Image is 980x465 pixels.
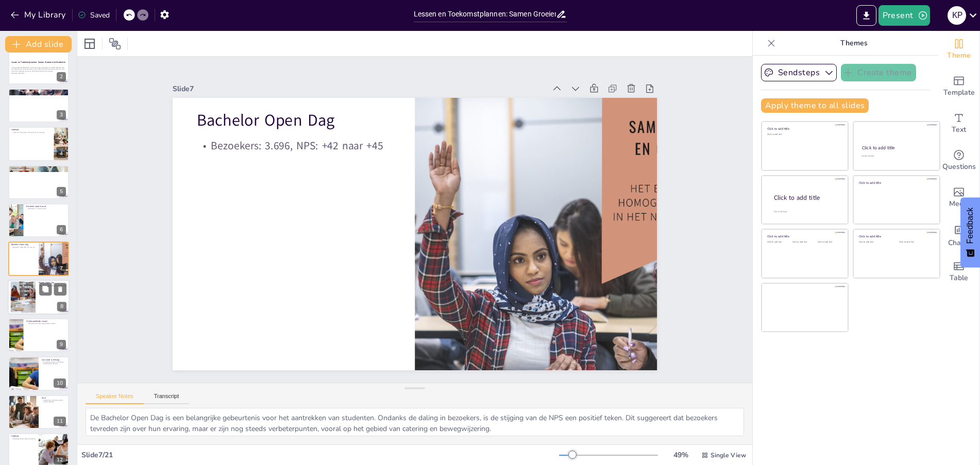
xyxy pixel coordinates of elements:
[26,320,66,323] p: Overkoepelende Lessen
[938,142,979,179] div: Get real-time input from your audience
[966,208,975,244] span: Feedback
[11,72,66,74] p: Generated with [URL]
[767,241,790,244] div: Click to add text
[11,128,51,131] p: Hotleads
[414,7,556,22] input: Insert title
[42,358,66,361] p: Conclusie & Vervolg
[8,89,69,123] div: 3
[668,450,693,460] div: 49 %
[345,263,419,452] p: Bezoekers: 3.696, NPS: +42 naar +45
[938,179,979,216] div: Add images, graphics, shapes or video
[8,165,69,199] div: 5
[26,205,66,208] p: Bachelor Open Avond
[950,272,968,284] span: Table
[42,360,66,364] p: E-mailcommunicatie stroomlijnen, betrokkenheid verhogen
[841,64,916,81] button: Create theme
[899,241,932,244] div: Click to add text
[8,280,70,315] div: 8
[942,161,976,173] span: Questions
[938,31,979,68] div: Change the overall theme
[938,216,979,253] div: Add charts and graphs
[8,242,69,275] div: 7
[774,211,839,213] div: Click to add body
[780,31,928,56] p: Themes
[761,64,837,81] button: Sendsteps
[26,322,66,324] p: Wat werkt goed: sfeer, persoonlijke interactie
[57,302,66,311] div: 8
[792,241,816,244] div: Click to add text
[767,127,841,131] div: Click to add title
[54,417,66,426] div: 11
[859,234,933,238] div: Click to add title
[948,6,966,25] div: K P
[144,393,190,404] button: Transcript
[11,93,66,95] p: Kerncijfers: 624 studenten, 44 nationaliteiten, 1970 connecties
[57,149,66,158] div: 4
[39,281,66,284] p: Master Open Dag
[5,36,72,53] button: Add slide
[81,36,98,52] div: Layout
[57,110,66,119] div: 3
[54,378,66,388] div: 10
[856,5,876,26] button: Export to PowerPoint
[8,50,69,84] div: 2
[948,237,970,249] span: Charts
[8,356,69,390] div: 10
[78,10,110,20] div: Saved
[11,438,36,440] p: WhatsApp-contact, betere overdracht
[938,68,979,105] div: Add ready made slides
[8,203,69,237] div: 6
[859,241,891,244] div: Click to add text
[11,247,36,249] p: Bezoekers: 3.696, NPS: +42 naar +45
[960,197,980,267] button: Feedback - Show survey
[11,90,66,93] p: Kerncijfers
[86,408,744,436] textarea: De Bachelor Open Dag is een belangrijke gebeurtenis voor het aantrekken van studenten. Ondanks de...
[11,61,65,63] strong: Lessen en Toekomstplannen: Samen Groeien met Studenten
[818,241,841,244] div: Click to add text
[57,225,66,234] div: 6
[943,87,975,98] span: Template
[57,340,66,349] div: 9
[86,393,144,404] button: Speaker Notes
[774,194,840,202] div: Click to add title
[947,50,971,61] span: Theme
[11,243,36,246] p: Bachelor Open Dag
[11,169,66,171] p: Inschrijvingen: 129, lage doorloop
[8,395,69,429] div: 11
[57,72,66,81] div: 2
[81,450,559,460] div: Slide 7 / 21
[767,133,841,136] div: Click to add text
[938,253,979,290] div: Add a table
[878,5,930,26] button: Present
[42,399,66,403] p: Verbetering e-mailcommunicatie, actiever bijdragen
[952,124,966,135] span: Text
[109,38,121,50] span: Position
[11,132,51,134] p: Leads en inschrijvingen: 379 leads, 142 inschrijvingen
[54,283,66,295] button: Delete Slide
[11,435,36,438] p: Hotleads
[711,451,746,459] span: Single View
[8,7,70,23] button: My Library
[761,98,869,113] button: Apply theme to all slides
[948,5,966,26] button: K P
[42,397,66,400] p: Goin’
[862,145,931,151] div: Click to add title
[57,264,66,273] div: 7
[11,166,66,169] p: Online Proefstuderen
[39,285,66,287] p: Bezoekers: 1.071, NPS groei: +24 naar +37
[11,66,66,72] p: In deze presentatie bespreken we onze ervaringen, kerncijfers, en toekomstplannen voor het verbet...
[938,105,979,142] div: Add text boxes
[39,283,52,295] button: Duplicate Slide
[767,234,841,238] div: Click to add title
[861,155,930,158] div: Click to add text
[54,455,66,464] div: 12
[859,180,933,184] div: Click to add title
[8,127,69,161] div: 4
[57,187,66,196] div: 5
[949,198,969,210] span: Media
[8,318,69,352] div: 9
[26,208,66,210] p: Bezoekers: 77, no-show >50%
[317,270,399,461] p: Bachelor Open Dag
